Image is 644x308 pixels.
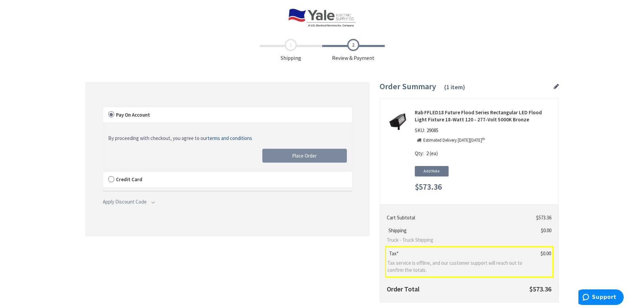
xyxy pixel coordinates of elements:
[426,150,429,157] span: 2
[108,135,252,141] span: By proceeding with checkout, you agree to our
[415,183,442,191] span: $573.36
[380,81,436,92] span: Order Summary
[536,214,551,221] span: $573.36
[108,135,252,142] a: By proceeding with checkout, you agree to ourterms and conditions
[425,127,440,134] span: 29085
[288,8,356,27] img: Yale Electric Supply Co.
[208,135,252,141] span: terms and conditions
[578,289,624,306] iframe: Opens a widget where you can find more information
[103,198,147,205] span: Apply Discount Code
[116,176,142,183] span: Credit Card
[388,112,409,133] img: Rab FFLED18 Future Flood Series Rectangular LED Flood Light Fixture 18-Watt 120 - 277-Volt 5000K ...
[415,150,423,157] span: Qty
[415,109,553,123] strong: Rab FFLED18 Future Flood Series Rectangular LED Flood Light Fixture 18-Watt 120 - 277-Volt 5000K ...
[387,236,524,243] span: Truck - Truck Shipping
[387,259,524,274] span: Tax service is offline, and our customer support will reach out to confirm the totals.
[444,83,465,91] span: (1 item)
[423,137,485,144] p: Estimated Delivery [DATE][DATE]
[322,39,385,62] span: Review & Payment
[415,127,440,136] div: SKU:
[260,39,322,62] span: Shipping
[482,137,485,141] sup: th
[387,285,420,293] strong: Order Total
[385,211,527,224] th: Cart Subtotal
[430,150,438,157] span: (ea)
[529,285,551,293] span: $573.36
[262,149,347,163] button: Place Order
[387,227,408,234] span: Shipping
[292,152,317,159] span: Place Order
[116,112,150,118] span: Pay On Account
[541,227,551,234] span: $0.00
[541,250,551,257] span: $0.00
